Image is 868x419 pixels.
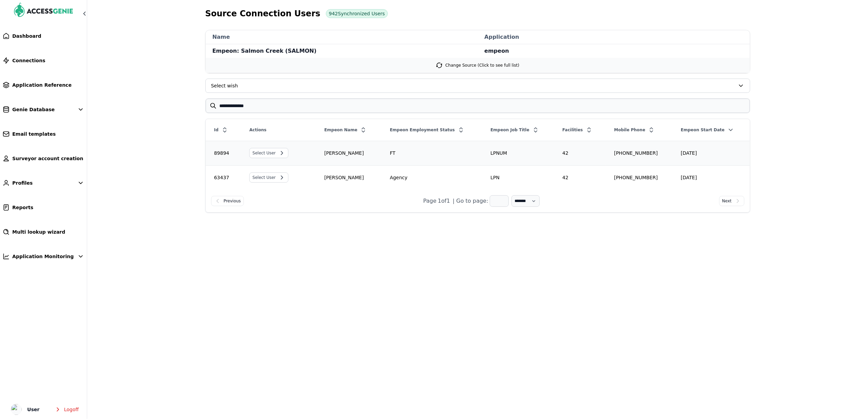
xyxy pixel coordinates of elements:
[12,180,33,186] span: Profiles
[438,197,450,205] span: 1 of 1
[206,124,241,136] div: Id
[681,150,741,156] span: [DATE]
[316,174,381,181] div: [PERSON_NAME]
[12,204,33,211] span: Reports
[606,150,672,156] div: [PHONE_NUMBER]
[722,198,732,204] span: Next
[206,30,478,44] strong: name
[211,196,244,206] button: Previous
[681,174,741,181] span: [DATE]
[478,44,750,58] span: empeon
[252,150,275,156] span: Select User
[382,150,482,156] div: FT
[206,58,750,73] a: Change Source (Click to see full list)
[205,8,320,19] h3: Source Connection Users
[719,196,744,206] button: Next
[249,172,288,183] button: Select User
[12,82,72,88] span: Application Reference
[606,124,672,136] div: Mobile Phone
[64,406,79,413] span: Logoff
[316,124,381,136] div: Empeon Name
[241,124,315,135] div: Actions
[478,30,750,44] strong: application
[482,174,553,181] div: LPN
[382,174,482,181] div: Agency
[206,150,241,156] div: 89894
[12,155,83,162] span: Surveyor account creation
[206,174,241,181] div: 63437
[224,198,241,204] span: Previous
[453,197,488,205] p: | Go to page:
[316,150,381,156] div: [PERSON_NAME]
[482,124,553,136] div: Empeon Job Title
[14,3,74,19] img: AccessGenie Logo
[12,131,56,137] span: Email templates
[606,174,672,181] div: [PHONE_NUMBER]
[27,405,40,414] span: User
[329,10,385,17] span: 942 Synchronized Users
[12,106,55,113] span: Genie Database
[49,403,84,416] button: Logoff
[12,33,41,39] span: Dashboard
[206,44,478,58] span: Empeon: Salmon Creek (SALMON)
[382,124,482,136] div: Empeon Employment Status
[482,150,553,156] div: LPNUM
[12,253,74,260] span: Application Monitoring
[252,174,275,181] span: Select User
[12,229,65,235] span: Multi lookup wizard
[554,150,605,156] div: 42
[249,148,288,158] button: Select User
[423,197,437,205] div: Page
[554,124,605,136] div: Facilities
[211,82,735,89] span: Select wish
[554,174,605,181] div: 42
[205,79,750,93] button: Select wish
[12,57,45,64] span: Connections
[673,124,749,136] div: Empeon Start Date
